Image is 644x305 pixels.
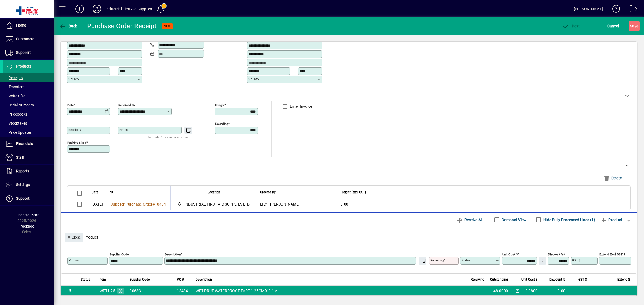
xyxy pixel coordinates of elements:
mat-label: Date [67,103,74,107]
button: Save [629,21,640,31]
div: WET1.25 [100,288,115,293]
button: Add [71,4,88,14]
span: # [152,202,155,206]
span: ost [562,24,580,28]
a: Reports [3,165,54,178]
div: Industrial First Aid Supplies [105,5,152,13]
span: PO [109,189,113,195]
mat-label: Received by [118,103,135,107]
mat-label: Supplier Code [109,252,129,256]
span: Pricebooks [5,112,27,116]
span: 2.0800 [525,288,538,293]
button: Delete [601,173,624,183]
mat-label: Packing Slip # [67,140,87,144]
div: Date [92,189,103,195]
span: Receiving [471,277,484,282]
span: Extend $ [617,277,630,282]
button: Post [561,21,581,31]
a: Pricebooks [3,110,54,119]
mat-label: Freight [215,103,225,107]
a: Financials [3,137,54,151]
span: Suppliers [16,50,31,55]
span: Outstanding [490,277,508,282]
app-page-header-button: Delete selection [601,173,627,183]
button: Profile [88,4,105,14]
span: Delete [603,174,622,182]
span: Ordered By [260,189,276,195]
span: Customers [16,37,34,41]
span: Date [92,189,98,195]
a: Knowledge Base [608,1,620,18]
a: Transfers [3,82,54,91]
span: Location [208,189,220,195]
a: Price Updates [3,128,54,137]
span: Freight (excl GST) [341,189,366,195]
span: Receipts [5,76,23,80]
span: Discount % [549,277,565,282]
span: Cancel [607,22,619,30]
span: Supplier Code [130,277,150,282]
mat-label: Receiving [430,258,444,262]
span: Close [67,233,81,242]
mat-label: Discount % [548,252,563,256]
span: Reports [16,169,29,173]
span: Description [196,277,212,282]
span: Package [20,224,34,228]
div: Purchase Order Receipt [87,22,157,30]
a: Supplier Purchase Order#18484 [109,201,168,207]
mat-label: GST $ [572,258,580,262]
div: Ordered By [260,189,335,195]
label: Compact View [500,217,526,222]
span: ave [630,22,638,30]
button: Close [65,233,83,242]
mat-label: Unit Cost $ [502,252,518,256]
td: LILY - [PERSON_NAME] [257,199,338,210]
span: Staff [16,155,24,159]
span: Back [59,24,77,28]
mat-label: Receipt # [68,128,81,132]
span: Serial Numbers [5,103,34,107]
mat-hint: Use 'Enter' to start a new line [147,134,189,140]
span: Item [100,277,106,282]
span: S [630,24,632,28]
a: Customers [3,32,54,46]
mat-label: Description [165,252,181,256]
a: Logout [625,1,637,18]
span: 18484 [155,202,166,206]
mat-label: Notes [119,128,128,132]
a: Staff [3,151,54,164]
td: WET PRUF WATERPROOF TAPE 1.25CM X 9.1M [193,286,466,296]
button: Back [58,21,79,31]
a: Settings [3,178,54,192]
td: 18484 [174,286,193,296]
span: Financials [16,142,33,146]
span: PO # [177,277,184,282]
mat-label: Product [69,258,80,262]
span: NEW [164,24,171,28]
mat-label: Rounding [215,122,228,125]
span: Financial Year [15,213,39,217]
button: Receive All [454,215,485,225]
td: [DATE] [89,199,106,210]
td: 0.00 [338,199,630,210]
a: Suppliers [3,46,54,59]
mat-label: Country [68,77,79,81]
mat-label: Status [462,258,470,262]
div: PO [109,189,168,195]
span: Home [16,23,26,27]
span: Support [16,196,30,200]
a: Support [3,192,54,205]
span: Write Offs [5,94,25,98]
span: Receive All [456,215,482,224]
label: Enter Invoice [289,104,312,109]
td: 0.00 [540,286,568,296]
app-page-header-button: Back [54,21,83,31]
mat-label: Country [248,77,259,81]
span: INDUSTRIAL FIRST AID SUPPLIES LTD [184,202,250,207]
label: Hide Fully Processed Lines (1) [542,217,595,222]
span: Price Updates [5,130,32,135]
span: GST $ [578,277,587,282]
a: Receipts [3,73,54,82]
a: Stocktakes [3,119,54,128]
mat-label: Extend excl GST $ [599,252,625,256]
